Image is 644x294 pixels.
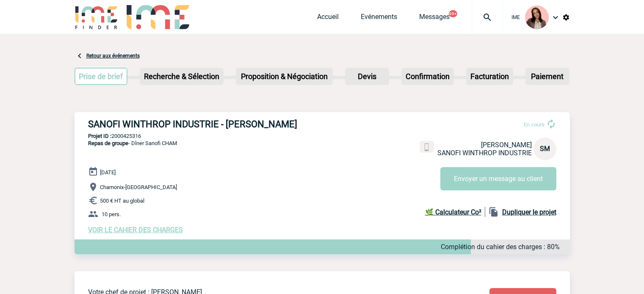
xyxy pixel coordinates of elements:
[86,53,140,59] a: Retour aux événements
[423,143,431,151] img: portable.png
[88,140,177,146] span: - Dîner Sanofi CHAM
[346,69,388,84] p: Devis
[437,149,532,157] span: SANOFI WINTHROP INDUSTRIE
[141,69,223,84] p: Recherche & Sélection
[88,140,128,146] span: Repas de groupe
[440,167,556,190] button: Envoyer un message au client
[88,226,183,234] a: VOIR LE CAHIER DES CHARGES
[449,10,457,17] button: 99+
[481,141,532,149] span: [PERSON_NAME]
[402,69,453,84] p: Confirmation
[88,119,342,129] h3: SANOFI WINTHROP INDUSTRIE - [PERSON_NAME]
[425,207,485,217] a: 🌿 Calculateur Co²
[526,69,569,84] p: Paiement
[100,184,177,190] span: Chamonix-[GEOGRAPHIC_DATA]
[489,207,499,217] img: file_copy-black-24dp.png
[100,198,144,204] span: 500 € HT au global
[88,133,111,139] b: Projet ID :
[102,211,121,217] span: 10 pers.
[525,5,549,29] img: 94396-3.png
[75,5,119,29] img: IME-Finder
[237,69,332,84] p: Proposition & Négociation
[524,121,544,128] span: En cours
[75,133,570,139] p: 2000425316
[511,14,520,20] span: IME
[100,169,116,176] span: [DATE]
[540,145,550,153] span: SM
[425,208,481,216] b: 🌿 Calculateur Co²
[419,13,450,25] a: Messages
[317,13,339,25] a: Accueil
[361,13,397,25] a: Evénements
[467,69,512,84] p: Facturation
[75,69,127,84] p: Prise de brief
[502,208,556,216] b: Dupliquer le projet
